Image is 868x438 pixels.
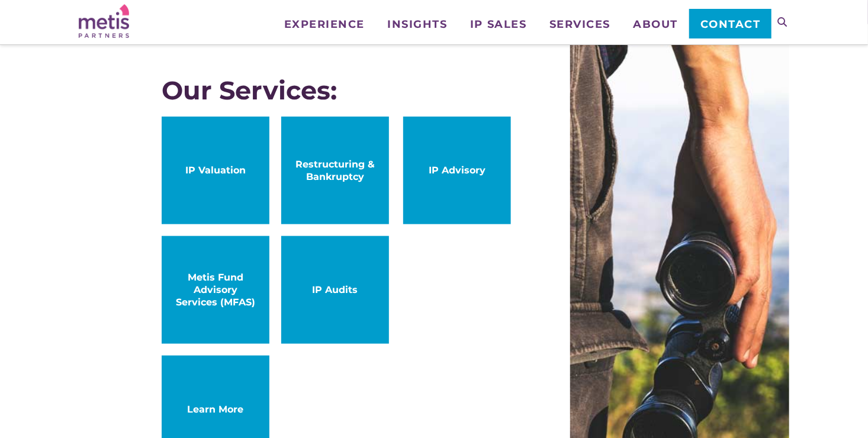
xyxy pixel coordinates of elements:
span: About [634,19,679,30]
a: Restructuring & Bankruptcy [281,117,389,224]
a: IP Valuation [162,117,269,224]
a: IP Audits [281,236,389,344]
a: IP Advisory [403,117,511,224]
span: Insights [387,19,447,30]
span: IP Audits [293,284,377,297]
a: Metis Fund Advisory Services (MFAS) [162,236,269,344]
span: IP Valuation [173,165,258,177]
span: IP Sales [470,19,526,30]
span: Learn More [173,404,258,416]
span: Restructuring & Bankruptcy [293,158,377,183]
a: Contact [689,9,771,38]
span: Metis Fund Advisory Services (MFAS) [173,272,258,309]
span: IP Advisory [415,165,499,177]
span: Contact [701,19,761,30]
div: Our Services: [162,76,511,105]
span: Services [549,19,610,30]
img: Metis Partners [79,4,129,38]
span: Experience [284,19,365,30]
